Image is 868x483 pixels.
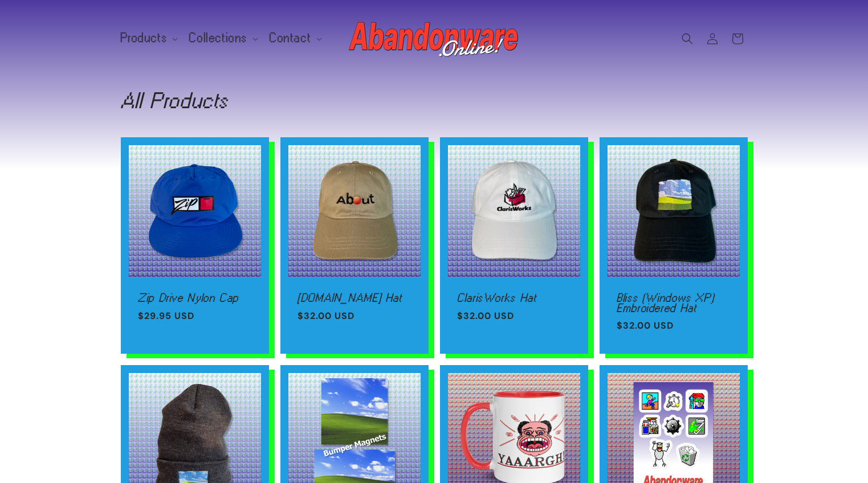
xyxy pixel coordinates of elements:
summary: Search [675,26,700,51]
summary: Contact [263,26,327,50]
summary: Products [114,26,183,50]
a: Zip Drive Nylon Cap [138,293,252,303]
h1: All Products [121,91,748,109]
summary: Collections [182,26,263,50]
a: Abandonware [344,11,524,66]
span: Collections [189,33,247,43]
span: Contact [270,33,311,43]
a: Bliss (Windows XP) Embroidered Hat [617,293,731,313]
a: ClarisWorks Hat [457,293,571,303]
a: [DOMAIN_NAME] Hat [298,293,411,303]
span: Products [121,33,168,43]
img: Abandonware [349,16,520,62]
